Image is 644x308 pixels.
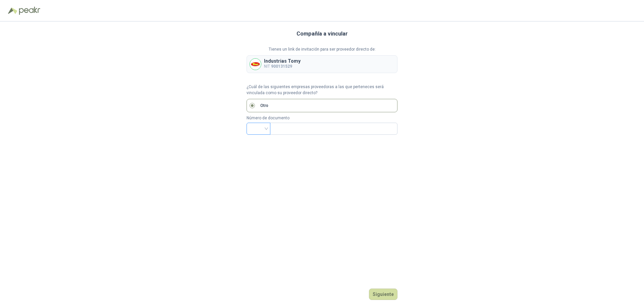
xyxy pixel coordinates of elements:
p: Tienes un link de invitación para ser proveedor directo de: [247,46,397,53]
p: Otro [260,103,268,109]
button: Siguiente [369,289,397,300]
img: Company Logo [250,59,261,70]
p: ¿Cuál de las siguientes empresas proveedoras a las que perteneces será vinculada como su proveedo... [247,84,397,97]
img: Peakr [19,7,40,15]
b: 900131529 [271,64,292,69]
h3: Compañía a vincular [297,29,348,38]
img: Logo [8,7,17,14]
p: Industrias Tomy [264,59,301,63]
p: NIT [264,63,301,70]
p: Número de documento [247,115,397,121]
